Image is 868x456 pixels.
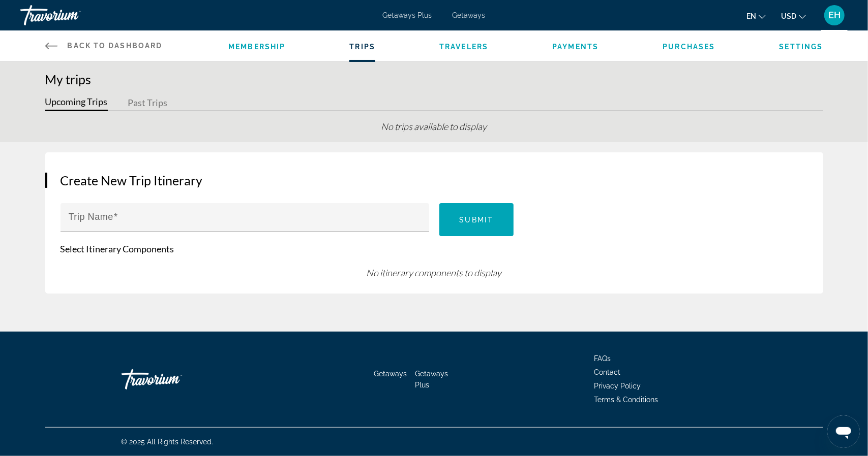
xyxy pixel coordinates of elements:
[61,173,808,188] h3: Create New Trip Itinerary
[781,12,796,20] span: USD
[415,370,448,389] a: Getaways Plus
[821,5,848,26] button: User Menu
[349,43,375,51] a: Trips
[122,364,223,395] a: Go Home
[594,354,611,363] a: FAQs
[828,10,841,20] span: EH
[45,30,163,61] a: Back to Dashboard
[663,43,715,51] a: Purchases
[746,12,756,20] span: en
[69,212,113,222] mat-label: Trip Name
[439,43,488,51] a: Travelers
[45,121,823,142] div: No trips available to display
[552,43,598,51] a: Payments
[781,9,806,23] button: Change currency
[122,438,214,446] span: © 2025 All Rights Reserved.
[45,95,108,111] button: Upcoming Trips
[594,396,659,404] a: Terms & Conditions
[594,368,621,376] a: Contact
[20,2,122,28] a: Travorium
[128,95,168,111] button: Past Trips
[827,415,860,448] iframe: Button to launch messaging window
[780,43,823,51] a: Settings
[383,11,432,19] a: Getaways Plus
[746,9,766,23] button: Change language
[453,11,486,19] a: Getaways
[594,382,641,390] a: Privacy Policy
[61,267,808,278] div: No itinerary components to display
[460,216,494,224] span: Submit
[45,72,823,87] h1: My trips
[61,243,808,254] p: Select Itinerary Components
[68,42,163,50] span: Back to Dashboard
[228,43,285,51] a: Membership
[439,203,514,236] button: Submit
[374,370,407,378] a: Getaways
